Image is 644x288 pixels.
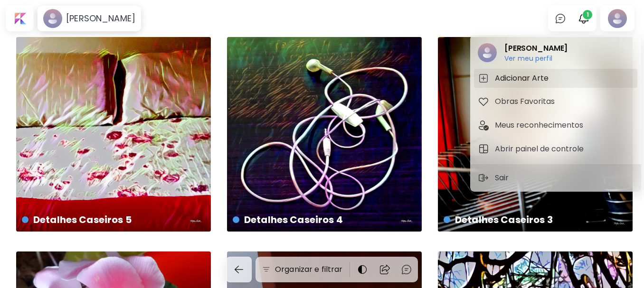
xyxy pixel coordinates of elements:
[478,172,489,184] img: sign-out
[478,73,489,84] img: tab
[495,143,587,155] h5: Abrir painel de controle
[474,69,637,88] button: tabAdicionar Arte
[504,54,568,63] h6: Ver meu perfil
[504,43,568,54] h2: [PERSON_NAME]
[495,172,512,184] p: Sair
[478,96,489,107] img: tab
[474,116,637,135] button: tabMeus reconhecimentos
[474,168,516,187] button: sign-outSair
[495,96,558,107] h5: Obras Favoritas
[478,143,489,155] img: tab
[495,120,586,131] h5: Meus reconhecimentos
[495,73,551,84] h5: Adicionar Arte
[478,120,489,131] img: tab
[474,92,637,111] button: tabObras Favoritas
[474,139,637,158] button: tabAbrir painel de controle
